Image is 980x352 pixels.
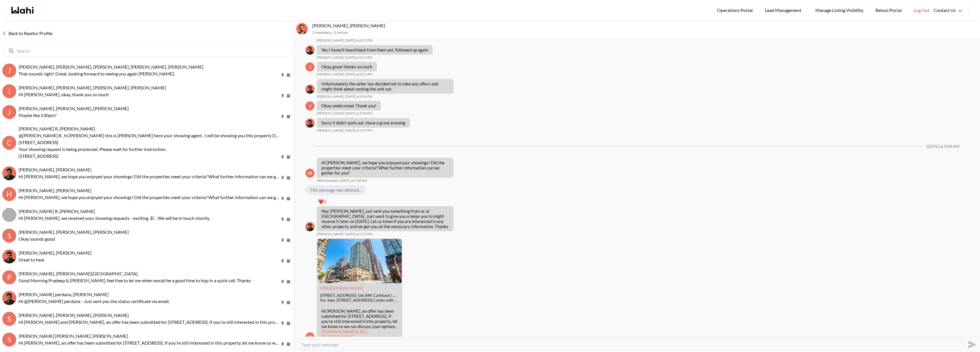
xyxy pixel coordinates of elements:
[317,232,344,236] span: [PERSON_NAME]
[280,93,285,98] button: Pin
[280,155,285,159] button: Pin
[305,118,315,128] div: Faraz Azam
[285,114,291,119] button: Archive
[965,338,978,351] button: Send
[305,222,315,231] img: F
[19,70,280,77] p: That sounds right! Great, looking forward to seeing you again [PERSON_NAME].
[285,196,291,201] button: Archive
[345,55,372,60] time: 2025-08-22T00:51:31.567Z
[717,7,755,14] span: Operations Portal
[19,312,129,318] span: [PERSON_NAME], [PERSON_NAME], [PERSON_NAME]
[280,279,285,284] button: Pin
[296,23,308,34] img: J
[345,72,372,77] time: 2025-08-22T00:51:48.239Z
[321,81,449,91] p: Unfortunately the seller has decided not to take any offers and might think about renting the uni...
[914,7,930,14] span: Log Out
[2,312,16,326] div: S
[317,94,344,99] span: [PERSON_NAME]
[321,120,405,125] p: Sorry it didn’t work out. Have a great evening
[19,188,91,193] span: [PERSON_NAME], [PERSON_NAME]
[321,47,428,52] p: Yes I haven’t heard back from them yet. Followed up again
[317,55,344,60] span: [PERSON_NAME]
[340,178,367,183] time: 2025-08-22T13:00:01.273Z
[2,333,16,347] div: s
[317,128,344,133] span: [PERSON_NAME]
[305,101,315,110] div: J
[19,215,280,222] p: Hi [PERSON_NAME], we received your showing requests - exciting 🎉 . We will be in touch shortly.
[305,46,315,55] div: Faraz Azam
[2,105,16,119] div: J
[305,85,315,94] div: Faraz Azam
[321,103,376,108] p: Okay understood. Thank you!
[317,197,456,206] div: Reaction list
[19,208,95,214] span: [PERSON_NAME] R, [PERSON_NAME]
[285,155,291,159] button: Archive
[280,196,285,201] button: Pin
[2,291,16,305] div: lidya perdana, Faraz
[320,293,399,298] div: [STREET_ADDRESS]: Get $4K Cashback | Wahi
[317,72,344,77] span: [PERSON_NAME]
[321,64,372,69] p: Okay great thanks so much
[2,270,16,284] div: P
[19,339,280,346] p: Hi [PERSON_NAME], an offer has been submitted for [STREET_ADDRESS]. If you’re still interested in...
[19,64,203,69] span: [PERSON_NAME], [PERSON_NAME], [PERSON_NAME], [PERSON_NAME], [PERSON_NAME]
[19,132,280,139] p: @[PERSON_NAME] R , hi [PERSON_NAME] this is [PERSON_NAME] here your showing agent , I will be sho...
[19,250,91,255] span: [PERSON_NAME], [PERSON_NAME]
[305,222,315,231] div: Faraz Azam
[814,7,865,14] span: Manage Listing Visibility
[321,329,367,339] a: [DOMAIN_NAME][URL][PERSON_NAME]
[19,173,280,180] p: Hi [PERSON_NAME], we hope you enjoyed your showings! Did the properties meet your criteria? What ...
[280,217,285,222] button: Pin
[312,30,978,35] p: 2 members , 2 online
[280,73,285,77] button: Pin
[305,118,315,128] img: F
[19,126,95,131] span: [PERSON_NAME] R, [PERSON_NAME]
[285,259,291,263] button: Archive
[317,38,344,43] span: [PERSON_NAME]
[324,199,326,204] span: 1
[305,62,315,71] div: J
[2,291,16,305] img: l
[875,7,903,14] span: Retool Portal
[19,167,91,172] span: [PERSON_NAME], [PERSON_NAME]
[765,7,803,14] span: Lead Management
[320,286,363,290] a: Attachment
[19,194,280,201] p: Hi [PERSON_NAME], we hope you enjoyed your showings! Did the properties meet your criteria? What ...
[19,146,280,153] p: Your showing request is being processed. Please wait for further instruction.
[305,169,315,178] div: W
[296,23,308,34] div: Josh Hortaleza, Behnam
[301,342,960,347] textarea: Type your message
[345,128,372,133] time: 2025-08-22T01:07:16.657Z
[345,94,372,99] time: 2025-08-22T01:06:24.833Z
[321,308,398,339] p: Hi [PERSON_NAME], an offer has been submitted for [STREET_ADDRESS]. If you’re still interested in...
[19,229,129,235] span: [PERSON_NAME], [PERSON_NAME], [PERSON_NAME]
[19,319,280,326] p: Hi [PERSON_NAME] and [PERSON_NAME], an offer has been submitted for [STREET_ADDRESS]. If you’re s...
[19,256,280,263] p: Great to hear
[285,238,291,243] button: Archive
[285,217,291,222] button: Archive
[305,332,315,341] div: W
[345,111,372,116] time: 2025-08-22T01:06:51.473Z
[19,139,291,146] li: [STREET_ADDRESS]
[11,7,34,14] a: Wahi homepage
[285,279,291,284] button: Archive
[2,187,16,201] div: H
[19,236,280,242] p: Okay sounds good
[320,298,399,303] div: For Sale: [STREET_ADDRESS] Condo with $4.0K Cashback through Wahi Cashback. View 34 photos, locat...
[280,300,285,305] button: Pin
[345,38,372,43] time: 2025-08-22T00:51:00.060Z
[2,64,16,77] div: J
[285,300,291,305] button: Archive
[305,46,315,55] img: F
[285,321,291,326] button: Archive
[280,321,285,326] button: Pin
[19,85,166,90] span: [PERSON_NAME], [PERSON_NAME], [PERSON_NAME], [PERSON_NAME]
[285,93,291,98] button: Archive
[345,232,372,236] time: 2025-08-22T19:15:21.064Z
